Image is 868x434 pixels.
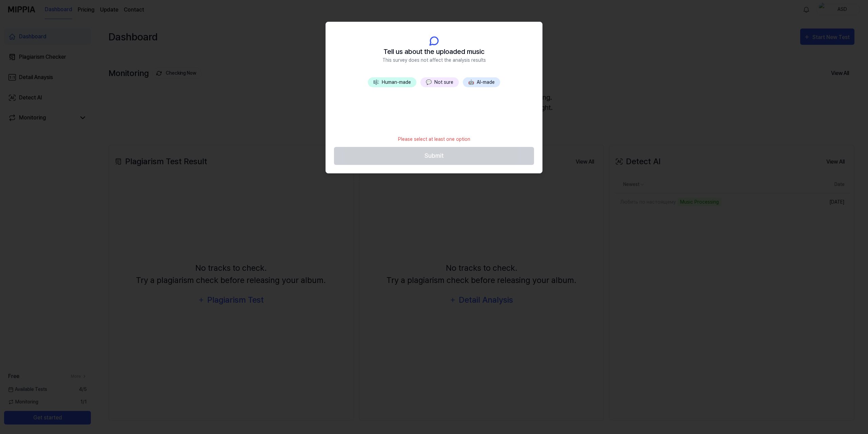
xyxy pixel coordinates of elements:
span: 🤖 [468,79,474,85]
button: 🤖AI-made [463,77,500,87]
span: 💬 [426,79,432,85]
span: Tell us about the uploaded music [383,46,485,57]
span: 🎼 [373,79,379,85]
span: This survey does not affect the analysis results [382,57,486,64]
div: Please select at least one option [394,132,474,147]
button: 🎼Human-made [368,77,416,87]
button: 💬Not sure [420,77,459,87]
